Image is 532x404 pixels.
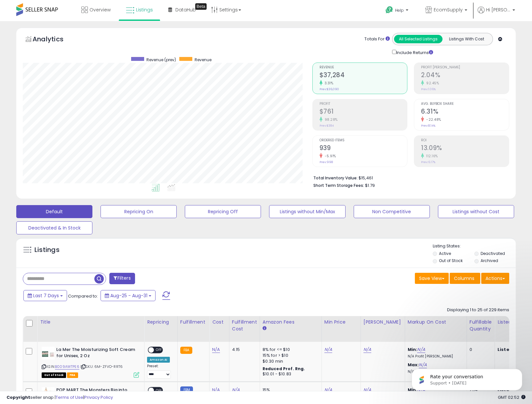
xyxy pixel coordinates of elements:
[101,205,177,218] button: Repricing On
[421,87,436,91] small: Prev: 1.06%
[320,66,407,69] span: Revenue
[439,258,463,263] label: Out of Stock
[322,81,334,86] small: 3.31%
[447,307,509,313] div: Displaying 1 to 25 of 229 items
[269,205,345,218] button: Listings without Min/Max
[433,243,516,249] p: Listing States:
[320,87,339,91] small: Prev: $36,090
[42,372,66,378] span: All listings that are currently out of stock and unavailable for purchase on Amazon
[363,346,371,353] a: N/A
[421,144,509,153] h2: 13.09%
[147,364,172,379] div: Preset:
[313,175,358,181] b: Total Inventory Value:
[33,292,59,299] span: Last 7 Days
[84,394,113,400] a: Privacy Policy
[320,124,334,128] small: Prev: $384
[417,346,425,353] a: N/A
[408,354,462,359] p: N/A Profit [PERSON_NAME]
[56,394,83,400] a: Terms of Use
[16,221,92,234] button: Deactivated & In Stock
[320,160,333,164] small: Prev: 998
[387,49,441,56] div: Include Returns
[320,108,407,117] h2: $761
[263,387,317,393] div: 15%
[232,387,240,393] a: N/A
[195,57,211,63] span: Revenue
[180,319,207,326] div: Fulfillment
[424,154,438,159] small: 112.16%
[498,346,527,353] b: Listed Price:
[421,102,509,106] span: Avg. Buybox Share
[320,71,407,80] h2: $37,284
[313,174,504,181] li: $15,461
[56,347,135,360] b: La Mer The Moisturizing Soft Cream for Unisex, 2 Oz
[320,144,407,153] h2: 939
[23,290,67,301] button: Last 7 Days
[34,245,60,255] h5: Listings
[424,117,441,122] small: -22.48%
[180,347,192,354] small: FBA
[380,1,415,21] a: Help
[486,7,511,13] span: Hi [PERSON_NAME]
[313,183,364,188] b: Short Term Storage Fees:
[136,7,153,13] span: Listings
[421,124,435,128] small: Prev: 8.14%
[408,319,464,326] div: Markup on Cost
[42,387,55,400] img: 41bq+0bswJL._SL40_.jpg
[363,387,371,393] a: N/A
[322,117,338,122] small: 98.28%
[394,35,443,43] button: All Selected Listings
[40,319,142,326] div: Title
[424,81,439,86] small: 92.45%
[7,395,113,401] div: seller snap | |
[263,358,317,364] div: $0.30 min
[421,66,509,69] span: Profit [PERSON_NAME]
[481,251,505,256] label: Deactivated
[185,205,261,218] button: Repricing Off
[324,387,332,393] a: N/A
[175,7,196,13] span: DataHub
[263,371,317,377] div: $10.01 - $10.83
[212,346,220,353] a: N/A
[438,205,514,218] button: Listings without Cost
[434,7,463,13] span: EcomSupply
[439,251,451,256] label: Active
[322,154,336,159] small: -5.91%
[408,346,417,353] b: Min:
[320,102,407,106] span: Profit
[324,346,332,353] a: N/A
[109,273,135,284] button: Filters
[405,316,467,342] th: The percentage added to the cost of goods (COGS) that forms the calculator for Min & Max prices.
[450,273,480,284] button: Columns
[33,35,76,45] h5: Analytics
[80,364,123,369] span: | SKU: 6M-ZFVO-RRT6
[442,35,491,43] button: Listings With Cost
[385,6,393,14] i: Get Help
[232,319,257,332] div: Fulfillment Cost
[67,372,78,378] span: FBA
[68,293,98,299] span: Compared to:
[212,319,226,326] div: Cost
[478,7,515,21] a: Hi [PERSON_NAME]
[195,3,207,10] div: Tooltip anchor
[263,353,317,358] div: 15% for > $10
[421,139,509,142] span: ROI
[146,57,176,63] span: Revenue (prev)
[363,319,402,326] div: [PERSON_NAME]
[89,7,111,13] span: Overview
[55,364,79,369] a: B009AWTPE6
[42,347,55,360] img: 31s-1P1MOWL._SL40_.jpg
[395,7,404,13] span: Help
[324,319,358,326] div: Min Price
[421,108,509,117] h2: 6.31%
[402,355,532,401] iframe: Intercom notifications message
[263,326,266,331] small: Amazon Fees.
[110,292,147,299] span: Aug-25 - Aug-31
[415,273,449,284] button: Save View
[7,394,30,400] strong: Copyright
[212,387,220,393] a: N/A
[263,366,305,371] b: Reduced Prof. Rng.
